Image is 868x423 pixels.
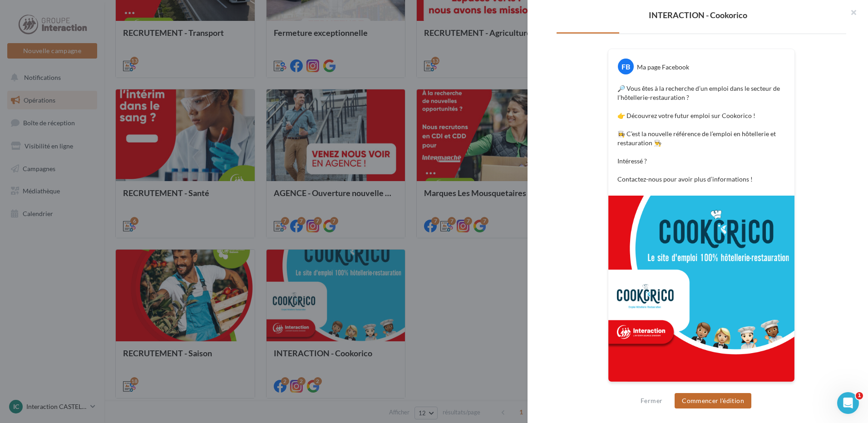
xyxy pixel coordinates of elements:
[637,395,666,406] button: Fermer
[856,392,863,399] span: 1
[837,392,859,414] iframe: Intercom live chat
[542,11,853,19] div: INTERACTION - Cookorico
[608,382,795,394] div: La prévisualisation est non-contractuelle
[618,59,634,74] div: FB
[675,393,751,408] button: Commencer l'édition
[617,84,785,184] p: 🔎 Vous êtes à la recherche d’un emploi dans le secteur de l’hôtellerie-restauration ? 👉 Découvrez...
[637,63,689,72] div: Ma page Facebook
